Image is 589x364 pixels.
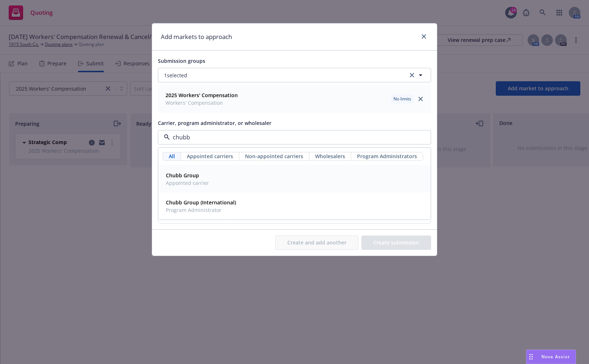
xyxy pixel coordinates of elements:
[187,152,233,160] span: Appointed carriers
[158,120,271,126] span: Carrier, program administrator, or wholesaler
[416,95,425,103] a: close
[158,68,431,82] button: 1selectedclear selection
[166,172,199,179] strong: Chubb Group
[315,152,345,160] span: Wholesalers
[166,199,236,206] strong: Chubb Group (International)
[169,152,175,160] span: All
[166,179,209,187] span: Appointed carrier
[164,71,187,79] span: 1 selected
[161,32,232,42] h1: Add markets to approach
[165,99,238,107] span: Workers' Compensation
[526,350,536,364] div: Drag to move
[357,152,417,160] span: Program Administrators
[158,57,205,64] span: Submission groups
[165,92,238,99] strong: 2025 Workers' Compensation
[170,133,416,142] input: Select a carrier, program administrator, or wholesaler
[541,354,570,360] span: Nova Assist
[361,146,431,153] a: View Top Trading Partners
[526,350,576,364] button: Nova Assist
[166,206,236,214] span: Program Administrator
[245,152,303,160] span: Non-appointed carriers
[420,32,428,41] a: close
[408,71,416,79] a: clear selection
[394,96,411,102] span: No limits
